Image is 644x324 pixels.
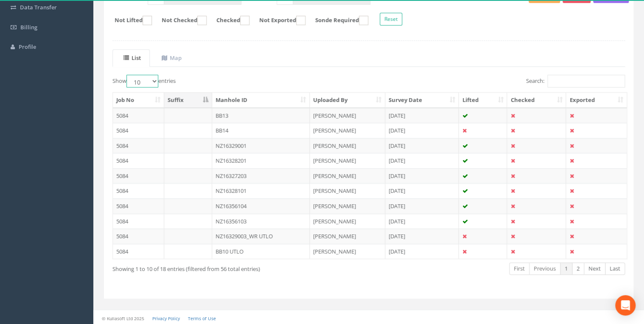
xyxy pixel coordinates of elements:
td: NZ16328101 [212,183,310,198]
td: [DATE] [385,183,459,198]
td: NZ16329001 [212,138,310,153]
small: © Kullasoft Ltd 2025 [102,316,144,321]
th: Job No: activate to sort column ascending [113,93,164,108]
td: NZ16328201 [212,153,310,168]
td: [DATE] [385,198,459,214]
td: 5084 [113,214,164,229]
td: [DATE] [385,153,459,168]
label: Not Lifted [106,16,152,25]
td: [PERSON_NAME] [310,138,385,153]
select: Showentries [126,75,158,87]
td: [PERSON_NAME] [310,153,385,168]
td: 5084 [113,138,164,153]
label: Sonde Required [307,16,368,25]
a: First [509,262,529,275]
input: Search: [547,75,625,87]
td: BB13 [212,108,310,123]
th: Lifted: activate to sort column ascending [459,93,507,108]
td: NZ16356104 [212,198,310,214]
td: [DATE] [385,123,459,138]
td: [PERSON_NAME] [310,168,385,183]
td: [DATE] [385,168,459,183]
label: Search: [526,75,625,87]
td: BB10 UTLO [212,244,310,259]
td: [PERSON_NAME] [310,123,385,138]
div: Showing 1 to 10 of 18 entries (filtered from 56 total entries) [112,262,319,273]
label: Show entries [112,75,176,87]
a: Terms of Use [188,316,216,321]
div: Open Intercom Messenger [615,295,636,316]
span: Billing [20,23,37,31]
td: NZ16356103 [212,214,310,229]
th: Suffix: activate to sort column descending [164,93,212,108]
uib-tab-heading: List [123,54,141,62]
a: Privacy Policy [152,316,180,321]
td: [DATE] [385,108,459,123]
td: [PERSON_NAME] [310,244,385,259]
th: Exported: activate to sort column ascending [566,93,627,108]
td: [PERSON_NAME] [310,228,385,244]
td: 5084 [113,228,164,244]
a: Map [151,49,190,67]
td: NZ16329003_WR UTLO [212,228,310,244]
button: Reset [380,13,402,25]
td: 5084 [113,198,164,214]
label: Not Checked [153,16,207,25]
a: 1 [560,262,572,275]
td: 5084 [113,244,164,259]
th: Uploaded By: activate to sort column ascending [310,93,385,108]
td: [PERSON_NAME] [310,108,385,123]
td: 5084 [113,183,164,198]
td: 5084 [113,108,164,123]
td: [PERSON_NAME] [310,198,385,214]
a: Last [605,262,625,275]
td: [PERSON_NAME] [310,183,385,198]
td: 5084 [113,168,164,183]
th: Survey Date: activate to sort column ascending [385,93,459,108]
span: Profile [19,43,36,51]
a: Previous [529,262,560,275]
td: [DATE] [385,244,459,259]
td: BB14 [212,123,310,138]
uib-tab-heading: Map [162,54,182,62]
th: Checked: activate to sort column ascending [507,93,566,108]
label: Checked [208,16,249,25]
span: Data Transfer [20,3,57,11]
td: [DATE] [385,228,459,244]
td: 5084 [113,123,164,138]
td: [PERSON_NAME] [310,214,385,229]
th: Manhole ID: activate to sort column ascending [212,93,310,108]
a: 2 [572,262,584,275]
td: 5084 [113,153,164,168]
label: Not Exported [251,16,305,25]
a: Next [584,262,605,275]
td: NZ16327203 [212,168,310,183]
td: [DATE] [385,138,459,153]
td: [DATE] [385,214,459,229]
a: List [112,49,150,67]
